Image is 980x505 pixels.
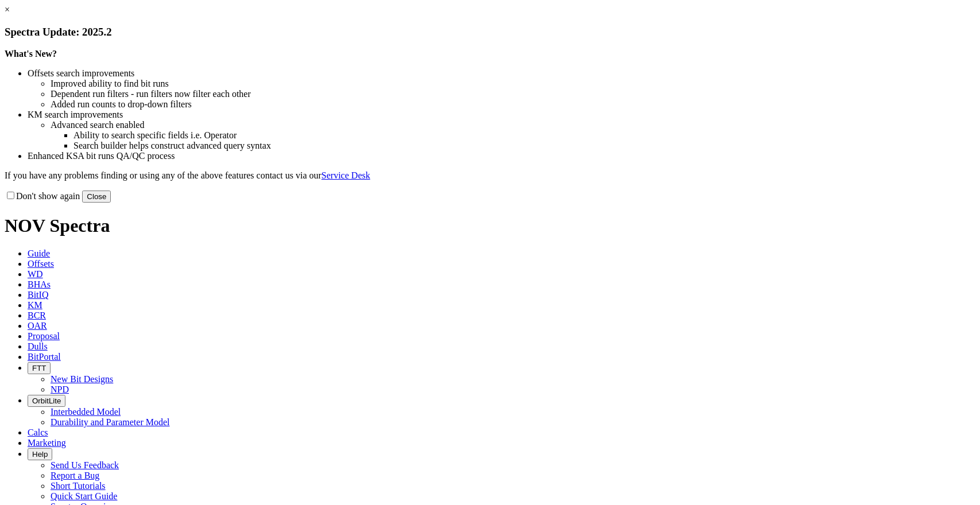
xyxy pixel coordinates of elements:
[82,191,111,203] button: Close
[28,279,51,289] span: BHAs
[73,141,975,151] li: Search builder helps construct advanced query syntax
[51,120,975,130] li: Advanced search enabled
[28,248,50,258] span: Guide
[51,89,975,99] li: Dependent run filters - run filters now filter each other
[28,290,48,300] span: BitIQ
[32,364,46,372] span: FTT
[28,110,975,120] li: KM search improvements
[51,491,117,501] a: Quick Start Guide
[5,215,975,236] h1: NOV Spectra
[28,321,47,331] span: OAR
[28,151,975,161] li: Enhanced KSA bit runs QA/QC process
[28,68,975,79] li: Offsets search improvements
[28,331,60,341] span: Proposal
[51,471,99,480] a: Report a Bug
[28,438,66,448] span: Marketing
[28,310,46,320] span: BCR
[73,130,975,141] li: Ability to search specific fields i.e. Operator
[51,384,69,394] a: NPD
[7,192,14,199] input: Don't show again
[51,417,170,427] a: Durability and Parameter Model
[28,300,42,310] span: KM
[28,428,48,437] span: Calcs
[51,79,975,89] li: Improved ability to find bit runs
[32,450,48,459] span: Help
[5,5,10,14] a: ×
[28,269,43,279] span: WD
[51,99,975,110] li: Added run counts to drop-down filters
[51,481,106,491] a: Short Tutorials
[5,49,57,59] strong: What's New?
[28,341,48,351] span: Dulls
[321,170,370,180] a: Service Desk
[28,259,54,269] span: Offsets
[5,26,975,38] h3: Spectra Update: 2025.2
[5,191,80,201] label: Don't show again
[51,407,121,417] a: Interbedded Model
[51,460,119,470] a: Send Us Feedback
[5,170,975,181] p: If you have any problems finding or using any of the above features contact us via our
[51,374,113,384] a: New Bit Designs
[32,397,61,405] span: OrbitLite
[28,352,61,362] span: BitPortal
